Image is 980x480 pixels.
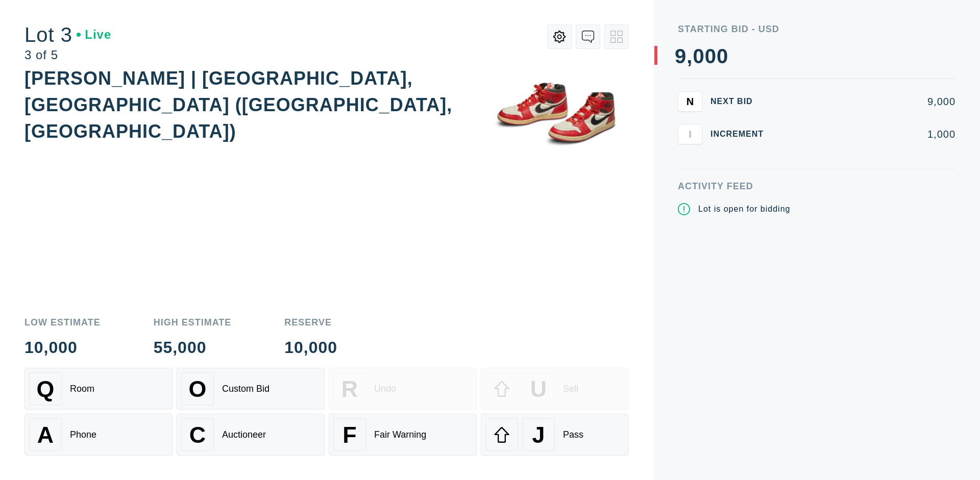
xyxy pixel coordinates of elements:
[37,376,55,402] span: Q
[481,414,629,456] button: JPass
[189,422,206,448] span: C
[37,422,54,448] span: A
[678,182,955,191] div: Activity Feed
[563,430,583,440] div: Pass
[374,384,396,394] div: Undo
[532,422,545,448] span: J
[481,368,629,410] button: USell
[24,68,452,142] div: [PERSON_NAME] | [GEOGRAPHIC_DATA], [GEOGRAPHIC_DATA] ([GEOGRAPHIC_DATA], [GEOGRAPHIC_DATA])
[678,124,702,144] button: I
[77,29,111,41] div: Live
[374,430,426,440] div: Fair Warning
[70,430,96,440] div: Phone
[154,318,232,327] div: High Estimate
[24,49,111,61] div: 3 of 5
[284,318,337,327] div: Reserve
[689,128,692,140] span: I
[70,384,94,394] div: Room
[705,46,717,66] div: 0
[698,203,790,215] div: Lot is open for bidding
[189,376,207,402] span: O
[710,130,772,138] div: Increment
[24,318,101,327] div: Low Estimate
[678,91,702,112] button: N
[678,24,955,34] div: Starting Bid - USD
[329,368,477,410] button: RUndo
[154,339,232,356] div: 55,000
[222,384,269,394] div: Custom Bid
[780,96,955,107] div: 9,000
[687,95,694,107] span: N
[780,129,955,139] div: 1,000
[222,430,266,440] div: Auctioneer
[675,46,687,66] div: 9
[329,414,477,456] button: FFair Warning
[342,422,356,448] span: F
[717,46,728,66] div: 0
[177,414,325,456] button: CAuctioneer
[341,376,358,402] span: R
[284,339,337,356] div: 10,000
[710,97,772,106] div: Next Bid
[24,24,111,45] div: Lot 3
[693,46,704,66] div: 0
[177,368,325,410] button: OCustom Bid
[563,384,578,394] div: Sell
[687,46,693,250] div: ,
[24,339,101,356] div: 10,000
[530,376,547,402] span: U
[24,368,173,410] button: QRoom
[24,414,173,456] button: APhone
